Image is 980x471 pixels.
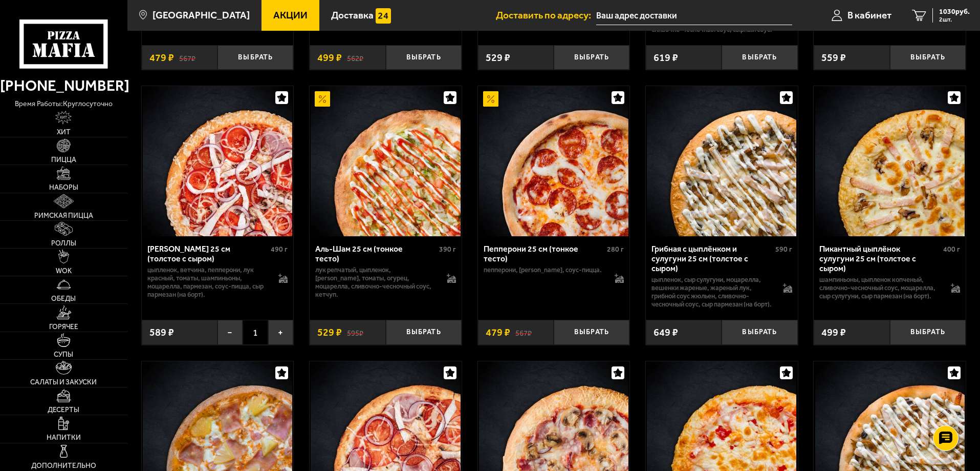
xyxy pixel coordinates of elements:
span: 529 ₽ [486,51,510,64]
img: Аль-Шам 25 см (тонкое тесто) [311,86,460,236]
span: Десерты [48,406,79,414]
button: + [268,320,293,345]
span: 280 г [607,245,624,254]
button: Выбрать [722,320,797,345]
p: пепперони, [PERSON_NAME], соус-пицца. [484,266,605,274]
span: Обеды [51,295,76,302]
span: 1030 руб. [939,8,970,15]
p: цыпленок, ветчина, пепперони, лук красный, томаты, шампиньоны, моцарелла, пармезан, соус-пицца, с... [147,266,269,299]
span: 589 ₽ [149,326,174,338]
p: шампиньоны, цыпленок копченый, сливочно-чесночный соус, моцарелла, сыр сулугуни, сыр пармезан (на... [819,276,941,300]
a: АкционныйАль-Шам 25 см (тонкое тесто) [310,86,462,236]
p: лук репчатый, цыпленок, [PERSON_NAME], томаты, огурец, моцарелла, сливочно-чесночный соус, кетчуп. [315,266,437,299]
span: Доставка [331,10,374,20]
button: Выбрать [217,45,293,70]
span: WOK [56,268,72,275]
span: 2 шт. [939,16,970,23]
span: 479 ₽ [149,51,174,64]
img: Пикантный цыплёнок сулугуни 25 см (толстое с сыром) [815,86,965,236]
img: Акционный [483,91,498,107]
button: Выбрать [890,45,966,70]
span: Пицца [51,156,76,163]
span: Наборы [49,184,78,191]
div: Пикантный цыплёнок сулугуни 25 см (толстое с сыром) [819,244,941,273]
button: Выбрать [554,45,629,70]
s: 595 ₽ [347,327,363,337]
span: Римская пицца [34,212,93,219]
button: − [217,320,243,345]
a: АкционныйПепперони 25 см (тонкое тесто) [478,86,630,236]
div: [PERSON_NAME] 25 см (толстое с сыром) [147,244,269,263]
span: 390 г [439,245,456,254]
a: Грибная с цыплёнком и сулугуни 25 см (толстое с сыром) [646,86,798,236]
span: 559 ₽ [821,51,846,64]
s: 567 ₽ [179,52,195,63]
span: Доставить по адресу: [496,10,596,20]
img: 15daf4d41897b9f0e9f617042186c801.svg [376,8,391,24]
span: Хит [57,129,71,136]
s: 567 ₽ [515,327,532,337]
span: 400 г [943,245,960,254]
span: 529 ₽ [317,326,342,338]
span: 619 ₽ [654,51,678,64]
div: Аль-Шам 25 см (тонкое тесто) [315,244,437,263]
img: Грибная с цыплёнком и сулугуни 25 см (толстое с сыром) [647,86,796,236]
div: Грибная с цыплёнком и сулугуни 25 см (толстое с сыром) [651,244,773,273]
img: Петровская 25 см (толстое с сыром) [143,86,292,236]
a: Пикантный цыплёнок сулугуни 25 см (толстое с сыром) [814,86,966,236]
span: Салаты и закуски [30,379,97,386]
button: Выбрать [386,45,462,70]
span: Санкт-Петербург Индустриальный пр. 23 [596,6,792,25]
img: Пепперони 25 см (тонкое тесто) [479,86,628,236]
span: Дополнительно [31,462,96,469]
s: 562 ₽ [347,52,363,63]
button: Выбрать [722,45,797,70]
span: 1 [243,320,268,345]
span: [GEOGRAPHIC_DATA] [153,10,250,20]
span: Акции [273,10,308,20]
span: В кабинет [847,10,891,20]
input: Ваш адрес доставки [596,6,792,25]
span: 490 г [271,245,288,254]
span: Роллы [51,240,76,247]
span: 499 ₽ [317,51,342,64]
button: Выбрать [890,320,966,345]
span: 590 г [775,245,792,254]
span: 649 ₽ [654,326,678,338]
span: 479 ₽ [486,326,510,338]
a: Петровская 25 см (толстое с сыром) [142,86,294,236]
span: Напитки [47,434,81,441]
span: Горячее [49,323,78,331]
div: Пепперони 25 см (тонкое тесто) [484,244,605,263]
span: 499 ₽ [821,326,846,338]
span: Супы [54,351,73,358]
img: Акционный [315,91,330,107]
button: Выбрать [386,320,462,345]
p: цыпленок, сыр сулугуни, моцарелла, вешенки жареные, жареный лук, грибной соус Жюльен, сливочно-че... [651,276,773,309]
button: Выбрать [554,320,629,345]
